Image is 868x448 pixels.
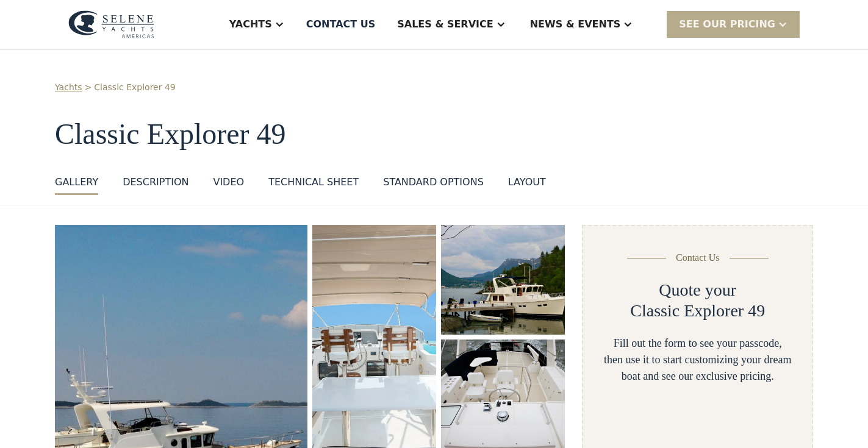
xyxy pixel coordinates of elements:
[229,17,272,32] div: Yachts
[306,17,376,32] div: Contact US
[603,335,792,385] div: Fill out the form to see your passcode, then use it to start customizing your dream boat and see ...
[68,10,154,38] img: logo
[123,175,188,195] a: DESCRIPTION
[85,81,92,94] div: >
[268,175,359,190] div: Technical sheet
[383,175,484,195] a: standard options
[268,175,359,195] a: Technical sheet
[508,175,546,190] div: layout
[508,175,546,195] a: layout
[213,175,244,195] a: VIDEO
[55,175,98,195] a: GALLERY
[441,225,565,335] a: open lightbox
[397,17,493,32] div: Sales & Service
[630,300,765,321] h2: Classic Explorer 49
[123,175,188,190] div: DESCRIPTION
[530,17,621,32] div: News & EVENTS
[659,280,736,300] h2: Quote your
[55,175,98,190] div: GALLERY
[94,81,175,94] a: Classic Explorer 49
[55,81,82,94] a: Yachts
[679,17,775,32] div: SEE Our Pricing
[667,11,800,37] div: SEE Our Pricing
[383,175,484,190] div: standard options
[213,175,244,190] div: VIDEO
[676,251,720,265] div: Contact Us
[441,225,565,335] img: 50 foot motor yacht
[55,118,813,151] h1: Classic Explorer 49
